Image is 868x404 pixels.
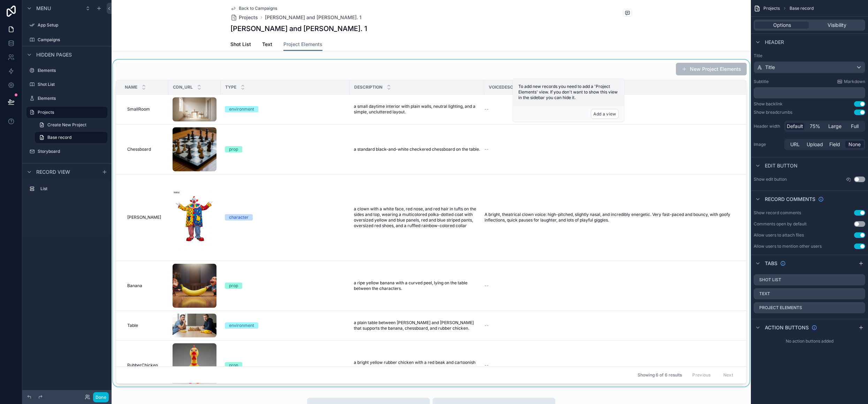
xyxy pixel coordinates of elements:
span: Name [125,84,137,90]
span: Showing 6 of 6 results [638,372,682,378]
span: Text [262,41,272,48]
span: Hidden pages [36,51,72,58]
span: Field [829,141,840,148]
a: Project Elements [283,38,322,51]
label: Elements [38,68,106,73]
button: Title [754,61,865,73]
a: Storyboard [26,146,107,157]
span: Base record [790,6,814,11]
label: Title [754,53,865,59]
label: Text [759,291,770,297]
a: Back to Campaigns [230,6,277,11]
a: Projects [26,107,107,118]
div: Show record comments [754,210,801,216]
span: Projects [763,6,780,11]
div: Allow users to mention other users [754,244,822,249]
span: Options [773,22,791,29]
span: Menu [36,5,51,12]
a: Create New Project [35,119,107,130]
div: Allow users to attach files [754,232,804,238]
span: Title [765,64,775,71]
span: Action buttons [765,324,809,331]
label: Projects [38,110,103,115]
span: Back to Campaigns [239,6,277,11]
label: App Setup [38,22,106,28]
span: To add new records you need to add a 'Project Elements' view. If you don't want to show this view... [518,84,618,100]
div: Comments open by default [754,221,807,227]
span: Create New Project [47,122,86,128]
span: Projects [239,14,258,21]
span: Description [354,84,382,90]
a: [PERSON_NAME] and [PERSON_NAME]. 1 [265,14,361,21]
label: Project Elements [759,305,802,311]
span: Large [828,123,842,130]
span: Cdn_url [173,84,193,90]
span: VoiceDescription [489,84,530,90]
div: scrollable content [22,180,112,201]
a: Base record [35,132,107,143]
label: Shot List [759,277,781,283]
span: URL [790,141,800,148]
div: Show breadcrumbs [754,110,792,115]
label: Campaigns [38,37,106,43]
span: Full [851,123,859,130]
a: App Setup [26,20,107,31]
span: Edit button [765,162,798,169]
span: Shot List [230,41,251,48]
label: Shot List [38,82,106,87]
span: None [848,141,861,148]
span: Tabs [765,260,777,267]
a: Elements [26,93,107,104]
a: Elements [26,65,107,76]
span: Visibility [828,22,846,29]
div: Show backlink [754,101,783,107]
span: Record comments [765,196,815,203]
button: Add a view [591,109,619,119]
a: Shot List [26,79,107,90]
span: Project Elements [283,41,322,48]
span: Upload [807,141,823,148]
span: 75% [810,123,820,130]
label: Elements [38,96,106,101]
h1: [PERSON_NAME] and [PERSON_NAME]. 1 [230,24,367,33]
a: Projects [230,14,258,21]
a: Text [262,38,272,52]
label: Show edit button [754,177,787,182]
button: Done [93,392,109,402]
label: Image [754,142,782,147]
label: Storyboard [38,149,106,154]
div: No action buttons added [751,336,868,347]
span: Header [765,39,784,46]
label: Subtitle [754,79,769,84]
span: Default [787,123,803,130]
a: Campaigns [26,34,107,45]
label: List [40,186,105,192]
a: Markdown [837,79,865,84]
span: Markdown [844,79,865,84]
span: Record view [36,169,70,175]
a: Shot List [230,38,251,52]
div: scrollable content [754,87,865,98]
span: Type [225,84,236,90]
span: Base record [47,135,71,140]
label: Header width [754,124,782,129]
